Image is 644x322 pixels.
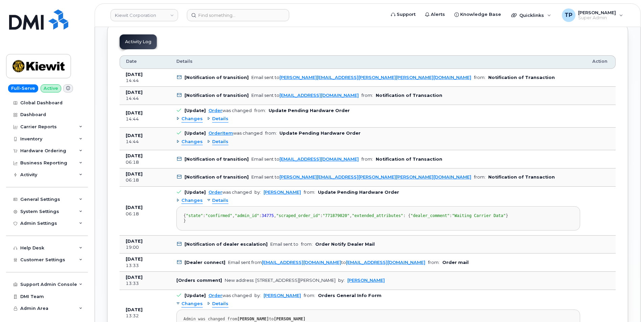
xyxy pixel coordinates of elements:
a: [EMAIL_ADDRESS][DOMAIN_NAME] [279,157,359,162]
div: Email sent to [251,75,471,80]
span: Alerts [431,11,445,18]
span: "extended_attributes" [352,213,403,218]
span: from: [304,293,315,298]
div: 13:33 [126,263,164,269]
b: [DATE] [126,90,143,95]
span: by: [338,278,345,283]
a: Order [208,293,222,298]
b: [DATE] [126,110,143,115]
b: Notification of Transaction [376,157,442,162]
span: "state" [186,213,203,218]
b: Notification of Transaction [488,75,555,80]
b: [Update] [184,293,206,298]
a: [PERSON_NAME] [264,190,301,195]
input: Find something... [187,9,289,21]
b: [DATE] [126,205,143,210]
span: Knowledge Base [460,11,501,18]
span: "confirmed" [205,213,232,218]
div: { : , : , : , : { : } } [183,213,573,223]
b: [Dealer connect] [184,260,225,265]
b: [Notification of transition] [184,75,249,80]
b: [DATE] [126,275,143,280]
b: [DATE] [126,133,143,138]
b: [Orders comment] [176,278,222,283]
div: Email sent to [251,93,359,98]
a: [EMAIL_ADDRESS][DOMAIN_NAME] [262,260,341,265]
span: from: [301,242,313,247]
div: 14:44 [126,116,164,122]
span: Changes [181,116,203,122]
span: from: [265,131,277,136]
b: Orders General Info Form [318,293,381,298]
div: Tyler Pollock [557,8,628,22]
span: by: [254,190,261,195]
a: Kiewit Corporation [110,9,178,21]
div: was changed [208,293,252,298]
a: OrderItem [208,131,233,136]
span: "admin_id" [235,213,259,218]
div: 14:44 [126,78,164,84]
div: New address: [STREET_ADDRESS][PERSON_NAME] [225,278,336,283]
div: was changed [208,131,263,136]
b: Order Notify Dealer Mail [315,242,375,247]
div: Email sent to [270,242,298,247]
span: Date [126,58,137,64]
span: Details [212,197,228,204]
a: [EMAIL_ADDRESS][DOMAIN_NAME] [279,93,359,98]
b: Update Pending Hardware Order [318,190,399,195]
span: TP [565,11,572,19]
div: 06:18 [126,159,164,165]
span: Changes [181,197,203,204]
a: [PERSON_NAME] [264,293,301,298]
span: by: [254,293,261,298]
b: [DATE] [126,171,143,177]
b: [DATE] [126,153,143,158]
b: [Notification of transition] [184,175,249,180]
span: "dealer_comment" [411,213,450,218]
span: from: [428,260,440,265]
b: Update Pending Hardware Order [269,108,350,113]
b: Notification of Transaction [376,93,442,98]
span: "771879020" [323,213,349,218]
span: from: [304,190,315,195]
span: [PERSON_NAME] [578,10,616,15]
a: Support [386,8,420,21]
span: from: [362,157,373,162]
b: [Update] [184,108,206,113]
a: [PERSON_NAME] [347,278,385,283]
span: Support [397,11,416,18]
span: Quicklinks [519,12,544,18]
span: from: [474,175,486,180]
a: [EMAIL_ADDRESS][DOMAIN_NAME] [346,260,425,265]
a: Order [208,108,222,113]
div: 14:44 [126,96,164,102]
b: [DATE] [126,257,143,262]
div: 06:18 [126,177,164,183]
b: [DATE] [126,307,143,312]
span: Details [212,116,228,122]
a: [PERSON_NAME][EMAIL_ADDRESS][PERSON_NAME][PERSON_NAME][DOMAIN_NAME] [279,75,471,80]
div: Email sent to [251,175,471,180]
div: 06:18 [126,211,164,217]
b: [DATE] [126,239,143,244]
div: 13:32 [126,313,164,319]
div: Email sent from to [228,260,425,265]
b: Order mail [442,260,469,265]
b: [Update] [184,190,206,195]
b: [DATE] [126,72,143,77]
span: from: [474,75,486,80]
b: [Update] [184,131,206,136]
b: [Notification of transition] [184,157,249,162]
span: from: [254,108,266,113]
strong: [PERSON_NAME] [237,317,269,321]
span: Changes [181,301,203,307]
a: [PERSON_NAME][EMAIL_ADDRESS][PERSON_NAME][PERSON_NAME][DOMAIN_NAME] [279,175,471,180]
a: Alerts [420,8,450,21]
b: Update Pending Hardware Order [279,131,361,136]
div: Admin was changed from to [183,317,573,322]
span: Details [212,301,228,307]
span: "Waiting Carrier Data" [452,213,506,218]
div: Quicklinks [506,8,556,22]
a: Order [208,190,222,195]
div: Email sent to [251,157,359,162]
